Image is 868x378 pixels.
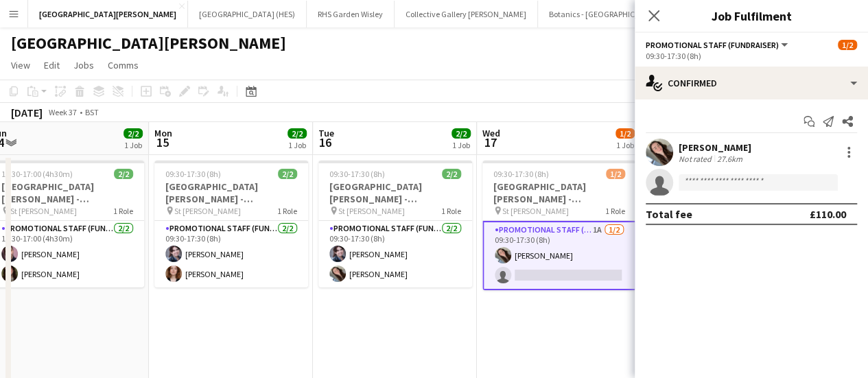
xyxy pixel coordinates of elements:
app-job-card: 09:30-17:30 (8h)2/2[GEOGRAPHIC_DATA][PERSON_NAME] - Fundraising St [PERSON_NAME]1 RolePromotional... [318,161,472,287]
span: 15 [152,134,172,150]
app-job-card: 09:30-17:30 (8h)1/2[GEOGRAPHIC_DATA][PERSON_NAME] - Fundraising St [PERSON_NAME]1 RolePromotional... [482,161,636,290]
div: 1 Job [452,140,470,150]
span: 17 [480,134,500,150]
span: Wed [482,127,500,139]
span: 12:30-17:00 (4h30m) [1,169,73,179]
button: Collective Gallery [PERSON_NAME] [395,1,538,27]
span: 09:30-17:30 (8h) [329,169,385,179]
button: Botanics - [GEOGRAPHIC_DATA] [538,1,672,27]
span: 09:30-17:30 (8h) [493,169,549,179]
h1: [GEOGRAPHIC_DATA][PERSON_NAME] [11,33,286,54]
div: BST [85,107,99,117]
span: Mon [154,127,172,139]
button: RHS Garden Wisley [307,1,395,27]
span: 2/2 [278,169,297,179]
button: [GEOGRAPHIC_DATA] (HES) [188,1,307,27]
span: Promotional Staff (Fundraiser) [646,40,779,50]
app-job-card: 09:30-17:30 (8h)2/2[GEOGRAPHIC_DATA][PERSON_NAME] - Fundraising St [PERSON_NAME]1 RolePromotional... [154,161,308,287]
h3: [GEOGRAPHIC_DATA][PERSON_NAME] - Fundraising [154,180,308,205]
div: 27.6km [714,154,745,164]
button: Promotional Staff (Fundraiser) [646,40,790,50]
div: 1 Job [288,140,306,150]
a: Comms [102,56,144,74]
div: 1 Job [124,140,142,150]
span: Comms [108,59,139,71]
span: 2/2 [451,128,471,139]
div: 1 Job [616,140,634,150]
span: Edit [44,59,60,71]
span: 09:30-17:30 (8h) [165,169,221,179]
span: 16 [316,134,334,150]
app-card-role: Promotional Staff (Fundraiser)1A1/209:30-17:30 (8h)[PERSON_NAME] [482,221,636,290]
a: Edit [38,56,65,74]
div: Total fee [646,207,692,221]
div: [DATE] [11,106,43,119]
app-card-role: Promotional Staff (Fundraiser)2/209:30-17:30 (8h)[PERSON_NAME][PERSON_NAME] [154,221,308,287]
span: Tue [318,127,334,139]
div: Confirmed [635,67,868,99]
span: 1 Role [605,206,625,216]
span: St [PERSON_NAME] [338,206,405,216]
span: Jobs [73,59,94,71]
span: 1/2 [615,128,635,139]
span: 1/2 [606,169,625,179]
span: Week 37 [45,107,80,117]
span: View [11,59,30,71]
div: Not rated [679,154,714,164]
span: 2/2 [114,169,133,179]
div: 09:30-17:30 (8h) [646,51,857,61]
span: 2/2 [288,128,307,139]
a: View [5,56,36,74]
span: 2/2 [442,169,461,179]
a: Jobs [68,56,99,74]
span: 1 Role [441,206,461,216]
h3: [GEOGRAPHIC_DATA][PERSON_NAME] - Fundraising [318,180,472,205]
span: 1 Role [277,206,297,216]
button: [GEOGRAPHIC_DATA][PERSON_NAME] [28,1,188,27]
span: St [PERSON_NAME] [174,206,241,216]
span: 1/2 [838,40,857,50]
app-card-role: Promotional Staff (Fundraiser)2/209:30-17:30 (8h)[PERSON_NAME][PERSON_NAME] [318,221,472,287]
span: 1 Role [113,206,133,216]
span: St [PERSON_NAME] [502,206,569,216]
div: [PERSON_NAME] [679,141,751,154]
span: 2/2 [124,128,143,139]
div: £110.00 [810,207,846,221]
span: St [PERSON_NAME] [10,206,77,216]
h3: [GEOGRAPHIC_DATA][PERSON_NAME] - Fundraising [482,180,636,205]
h3: Job Fulfilment [635,7,868,25]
